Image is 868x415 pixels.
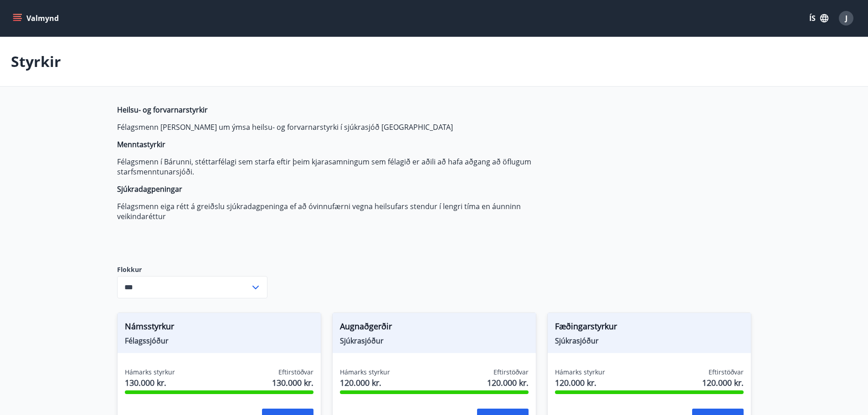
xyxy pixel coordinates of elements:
[340,320,529,336] span: Augnaðgerðir
[340,336,529,346] span: Sjúkrasjóður
[125,368,175,377] span: Hámarks styrkur
[709,368,744,377] span: Eftirstöðvar
[125,320,313,336] span: Námsstyrkur
[117,201,547,221] p: Félagsmenn eiga rétt á greiðslu sjúkradagpeninga ef að óvinnufærni vegna heilsufars stendur í len...
[11,10,62,26] button: menu
[845,13,847,23] span: J
[493,368,529,377] span: Eftirstöðvar
[555,377,605,389] span: 120.000 kr.
[117,105,208,115] strong: Heilsu- og forvarnarstyrkir
[117,265,267,274] label: Flokkur
[555,368,605,377] span: Hámarks styrkur
[487,377,529,389] span: 120.000 kr.
[835,7,857,29] button: J
[340,377,390,389] span: 120.000 kr.
[555,320,744,336] span: Fæðingarstyrkur
[117,139,165,149] strong: Menntastyrkir
[272,377,313,389] span: 130.000 kr.
[125,377,175,389] span: 130.000 kr.
[702,377,744,389] span: 120.000 kr.
[804,10,833,26] button: ÍS
[340,368,390,377] span: Hámarks styrkur
[11,51,61,72] p: Styrkir
[555,336,744,346] span: Sjúkrasjóður
[117,122,547,132] p: Félagsmenn [PERSON_NAME] um ýmsa heilsu- og forvarnarstyrki í sjúkrasjóð [GEOGRAPHIC_DATA]
[117,184,182,194] strong: Sjúkradagpeningar
[117,157,547,177] p: Félagsmenn í Bárunni, stéttarfélagi sem starfa eftir þeim kjarasamningum sem félagið er aðili að ...
[125,336,313,346] span: Félagssjóður
[278,368,313,377] span: Eftirstöðvar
